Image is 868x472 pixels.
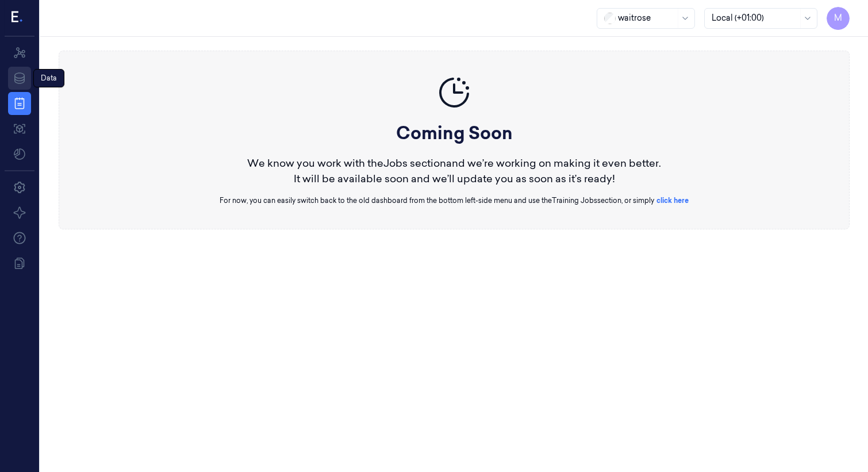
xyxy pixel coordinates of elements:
div: Data [33,69,64,87]
div: Coming Soon [220,120,689,146]
button: M [827,7,850,30]
a: click here [656,196,689,205]
div: For now, you can easily switch back to the old dashboard from the bottom left-side menu and use t... [220,195,689,206]
div: We know you work with the Jobs section and we’re working on making it even better. [220,155,689,171]
div: It will be available soon and we’ll update you as soon as it’s ready! [220,171,689,186]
